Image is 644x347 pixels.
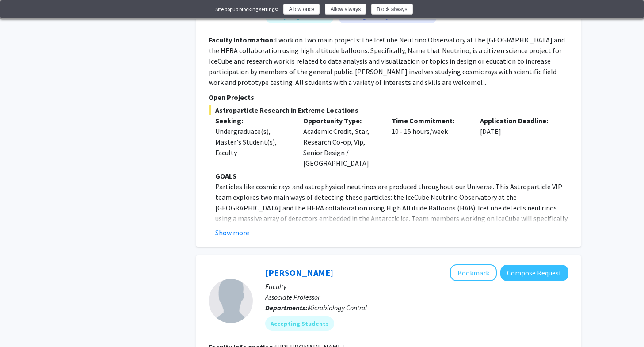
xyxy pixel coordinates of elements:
[265,316,334,331] mat-chip: Accepting Students
[265,292,568,302] p: Associate Professor
[500,265,568,281] button: Compose Request to Joris Beld
[209,35,565,87] fg-read-more: I work on two main projects: the IceCube Neutrino Observatory at the [GEOGRAPHIC_DATA] and the HE...
[265,267,333,278] a: [PERSON_NAME]
[215,172,236,180] strong: GOALS
[215,5,278,13] div: Site popup blocking settings:
[215,115,290,126] p: Seeking:
[209,35,275,44] b: Faculty Information:
[473,115,562,168] div: [DATE]
[265,281,568,292] p: Faculty
[371,4,412,15] button: Block always
[303,115,378,126] p: Opportunity Type:
[209,105,568,115] span: Astroparticle Research in Extreme Locations
[385,115,473,168] div: 10 - 15 hours/week
[209,92,568,103] p: Open Projects
[325,4,366,15] button: Allow always
[215,126,290,158] div: Undergraduate(s), Master's Student(s), Faculty
[297,115,385,168] div: Academic Credit, Star, Research Co-op, Vip, Senior Design / [GEOGRAPHIC_DATA]
[606,307,637,340] iframe: Chat
[480,115,555,126] p: Application Deadline:
[215,181,568,255] p: Particles like cosmic rays and astrophysical neutrinos are produced throughout our Universe. This...
[450,264,497,281] button: Add Joris Beld to Bookmarks
[308,303,367,312] span: Microbiology Control
[215,227,249,238] button: Show more
[265,303,308,312] b: Departments:
[392,115,467,126] p: Time Commitment:
[283,4,320,15] button: Allow once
